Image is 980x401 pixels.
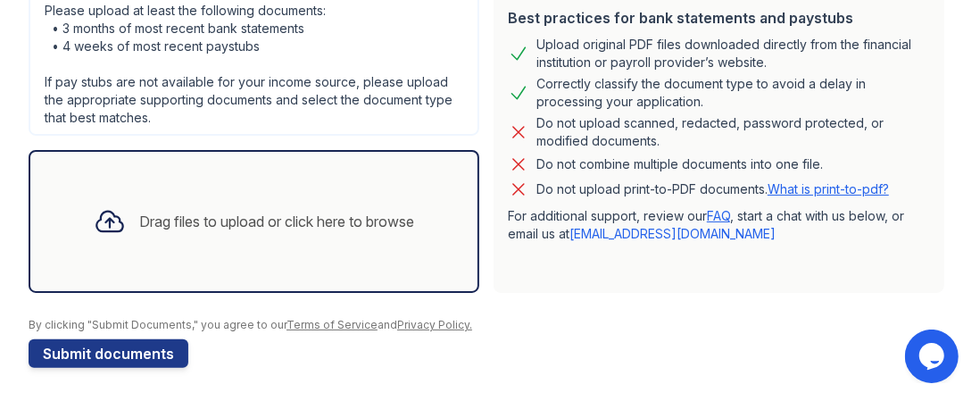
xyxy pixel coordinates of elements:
div: Do not upload scanned, redacted, password protected, or modified documents. [536,114,930,150]
div: Best practices for bank statements and paystubs [508,7,930,29]
div: Drag files to upload or click here to browse [140,211,415,232]
div: Correctly classify the document type to avoid a delay in processing your application. [536,75,930,111]
button: Submit documents [29,339,188,368]
a: [EMAIL_ADDRESS][DOMAIN_NAME] [569,226,776,241]
a: What is print-to-pdf? [768,181,889,196]
iframe: chat widget [905,330,962,383]
a: FAQ [707,208,730,223]
p: Do not upload print-to-PDF documents. [536,180,889,198]
a: Terms of Service [287,318,378,331]
div: By clicking "Submit Documents," you agree to our and [29,318,951,332]
a: Privacy Policy. [397,318,472,331]
p: For additional support, review our , start a chat with us below, or email us at [508,207,930,243]
div: Do not combine multiple documents into one file. [536,154,823,175]
div: Upload original PDF files downloaded directly from the financial institution or payroll provider’... [536,36,930,71]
